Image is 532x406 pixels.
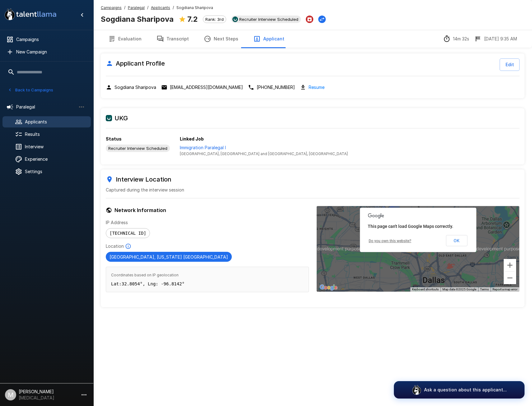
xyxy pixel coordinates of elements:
a: Open this area in Google Maps (opens a new window) [318,284,339,292]
button: Transcript [149,30,196,48]
span: [TECHNICAL_ID] [106,231,150,236]
span: / [124,5,125,11]
a: Report a map error [492,288,517,291]
p: [EMAIL_ADDRESS][DOMAIN_NAME] [170,84,243,90]
u: Campaigns [101,5,122,10]
button: Keyboard shortcuts [412,287,439,292]
h6: Interview Location [106,174,520,184]
p: 14m 32s [453,36,469,42]
span: / [147,5,148,11]
b: Linked Job [180,136,204,141]
img: ukg_logo.jpeg [106,115,112,121]
button: Next Steps [196,30,246,48]
img: Google [318,284,339,292]
div: Download resume [300,84,324,91]
h6: Network Information [106,206,309,215]
div: Click to copy [106,84,156,90]
span: / [173,5,174,11]
span: This page can't load Google Maps correctly. [368,224,453,229]
b: 7.2 [187,15,198,24]
button: Zoom in [504,259,516,271]
a: Terms (opens in new tab) [480,288,489,291]
a: View job in UKG [180,145,348,157]
button: Applicant [246,30,292,48]
p: IP Address [106,219,309,226]
svg: Based on IP Address and not guaranteed to be accurate [125,243,131,249]
p: Sogdiana Sharipova [114,84,156,90]
b: Status [106,136,122,141]
button: OK [446,235,467,246]
p: Captured during the interview session [106,187,520,193]
span: Map data ©2025 Google [442,288,476,291]
p: [DATE] 9:35 AM [484,36,517,42]
a: Resume [309,84,324,91]
p: Location [106,243,124,249]
img: ukg_logo.jpeg [232,16,238,22]
div: Click to copy [161,84,243,90]
div: The date and time when the interview was completed [474,35,517,43]
div: Click to copy [248,84,295,90]
button: Evaluation [101,30,149,48]
span: Rank: 3rd [203,17,226,22]
button: Change Stage [318,16,326,23]
div: View profile in UKG [106,145,170,152]
h6: Applicant Profile [106,58,165,68]
p: Lat: 32.8054 °, Lng: -96.8142 ° [111,281,304,287]
b: Sogdiana Sharipova [101,15,174,24]
a: Do you own this website? [369,239,411,243]
u: Applicants [151,5,170,10]
button: Edit [500,58,520,71]
span: [GEOGRAPHIC_DATA], [GEOGRAPHIC_DATA] and [GEOGRAPHIC_DATA], [GEOGRAPHIC_DATA] [180,151,348,157]
span: Sogdiana Sharipova [176,5,213,11]
span: Recruiter Interview Scheduled [106,146,170,151]
span: Coordinates based on IP geolocation [111,272,304,278]
p: Immigration Paralegal I [180,145,348,151]
div: View profile in UKG [231,16,301,23]
button: Archive Applicant [306,16,313,23]
button: Zoom out [504,272,516,284]
span: [GEOGRAPHIC_DATA], [US_STATE] [GEOGRAPHIC_DATA] [106,254,232,260]
p: [PHONE_NUMBER] [257,84,295,90]
div: The time between starting and completing the interview [443,35,469,43]
h6: UKG [106,113,520,123]
span: Recruiter Interview Scheduled [237,17,301,22]
u: Paralegal [128,5,145,10]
